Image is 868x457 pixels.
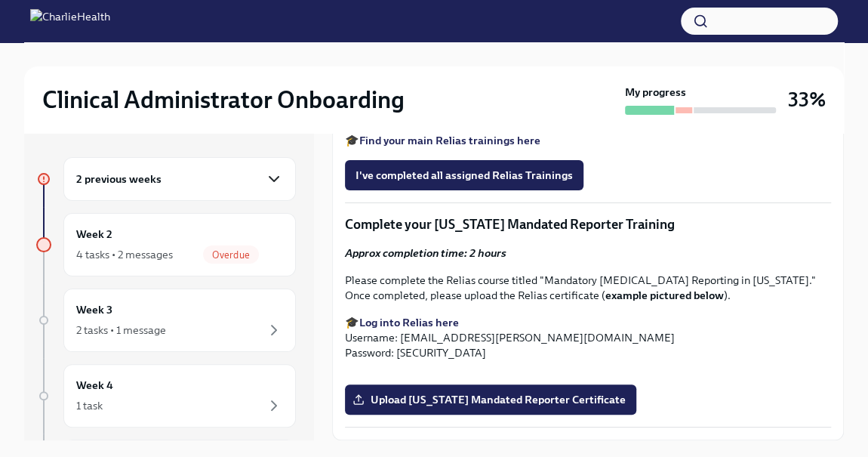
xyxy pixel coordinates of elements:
div: 2 previous weeks [63,157,296,201]
a: Find your main Relias trainings here [359,134,540,147]
img: CharlieHealth [30,9,110,33]
h3: 33% [788,86,826,113]
p: Complete your [US_STATE] Mandated Reporter Training [345,215,831,233]
h6: 2 previous weeks [76,171,162,187]
div: 4 tasks • 2 messages [76,247,173,262]
a: Week 41 task [36,364,296,428]
a: Week 32 tasks • 1 message [36,289,296,352]
p: 🎓 Username: [EMAIL_ADDRESS][PERSON_NAME][DOMAIN_NAME] Password: [SECURITY_DATA] [345,315,831,360]
div: 2 tasks • 1 message [76,323,166,338]
h6: Week 3 [76,301,112,318]
button: I've completed all assigned Relias Trainings [345,160,583,190]
span: I've completed all assigned Relias Trainings [356,168,573,183]
h6: Week 4 [76,377,113,394]
h2: Clinical Administrator Onboarding [42,85,405,115]
strong: My progress [625,85,686,100]
a: Log into Relias here [359,316,459,329]
strong: example pictured below [605,289,724,302]
strong: Approx completion time: 2 hours [345,246,506,260]
p: Please complete the Relias course titled "Mandatory [MEDICAL_DATA] Reporting in [US_STATE]." Once... [345,273,831,303]
h6: Week 2 [76,226,112,242]
div: 1 task [76,398,103,413]
p: 🎓 [345,133,831,148]
label: Upload [US_STATE] Mandated Reporter Certificate [345,384,636,415]
a: Week 24 tasks • 2 messagesOverdue [36,213,296,276]
span: Overdue [203,249,259,261]
span: Upload [US_STATE] Mandated Reporter Certificate [356,392,626,407]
